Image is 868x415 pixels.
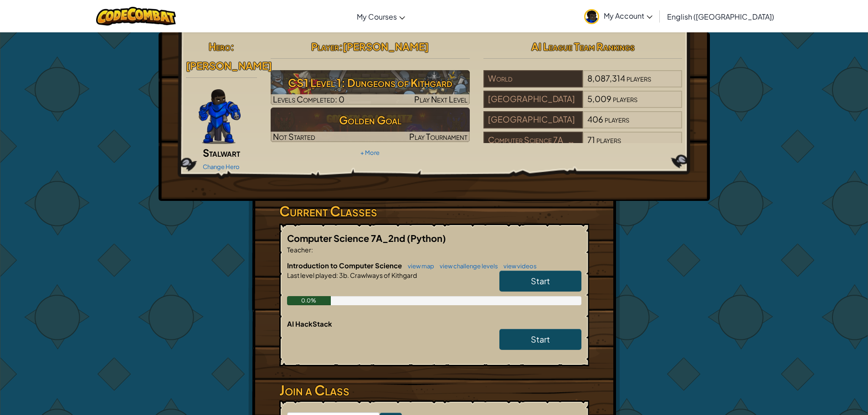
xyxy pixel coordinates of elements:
a: [GEOGRAPHIC_DATA]406players [483,120,683,130]
h3: Join a Class [279,380,589,400]
img: avatar [584,9,599,24]
span: : [311,246,313,254]
span: Computer Science 7A_2nd [287,232,407,244]
a: English ([GEOGRAPHIC_DATA]) [663,4,779,29]
div: [GEOGRAPHIC_DATA] [483,111,583,128]
a: Change Hero [203,163,240,170]
span: Play Next Level [414,94,467,104]
span: Player [311,40,339,53]
span: players [627,73,651,83]
h3: CS1 Level 1: Dungeons of Kithgard [271,72,470,93]
a: Play Next Level [271,70,470,105]
img: CodeCombat logo [96,7,176,26]
a: + More [360,149,380,156]
a: World8,087,314players [483,79,683,89]
span: Teacher [287,246,311,254]
span: My Account [604,11,652,20]
h3: Current Classes [279,201,589,221]
span: Crawlways of Kithgard [349,271,417,279]
span: English ([GEOGRAPHIC_DATA]) [667,12,774,21]
a: view challenge levels [435,262,498,270]
span: AI League Team Rankings [531,40,635,53]
span: AI HackStack [287,319,332,328]
span: Stalwart [203,146,240,159]
span: Levels Completed: 0 [273,94,344,104]
div: World [483,70,583,87]
span: Play Tournament [409,131,467,142]
span: players [605,114,629,124]
h3: Golden Goal [271,110,470,130]
a: Computer Science 7A_2nd71players [483,140,683,151]
a: view map [403,262,434,270]
span: : [336,271,338,279]
a: My Courses [352,4,410,29]
span: My Courses [357,12,397,21]
span: players [596,134,621,145]
span: 3b. [338,271,349,279]
a: Start [499,329,581,350]
span: 71 [587,134,595,145]
a: Golden GoalNot StartedPlay Tournament [271,108,470,142]
span: Last level played [287,271,336,279]
div: Computer Science 7A_2nd [483,132,583,149]
span: : [339,40,343,53]
span: 8,087,314 [587,73,625,83]
span: : [231,40,234,53]
span: (Python) [407,232,446,244]
img: Golden Goal [271,108,470,142]
span: players [613,93,637,104]
span: [PERSON_NAME] [186,59,272,72]
span: Introduction to Computer Science [287,261,403,270]
img: CS1 Level 1: Dungeons of Kithgard [271,70,470,105]
img: Gordon-selection-pose.png [199,89,241,144]
span: 406 [587,114,603,124]
div: [GEOGRAPHIC_DATA] [483,91,583,108]
div: 0.0% [287,296,331,305]
a: My Account [580,2,657,31]
a: view videos [499,262,537,270]
a: [GEOGRAPHIC_DATA]5,009players [483,99,683,110]
span: Start [531,334,550,344]
span: [PERSON_NAME] [343,40,429,53]
span: 5,009 [587,93,611,104]
span: Start [531,276,550,286]
span: Not Started [273,131,315,142]
span: Hero [209,40,231,53]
